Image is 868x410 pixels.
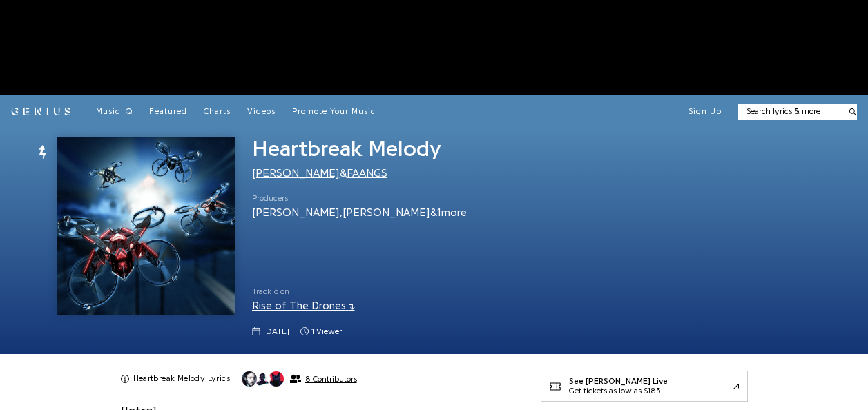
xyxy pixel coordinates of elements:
[252,166,519,182] div: &
[57,137,235,315] img: Cover art for Heartbreak Melody by Alan Walker & FAANGS
[204,106,231,117] a: Charts
[149,106,187,117] a: Featured
[292,107,376,115] span: Promote Your Music
[437,206,467,219] button: 1more
[247,106,276,117] a: Videos
[204,107,231,115] span: Charts
[252,193,467,204] span: Producers
[311,326,342,338] span: 1 viewer
[541,147,541,148] iframe: Primis Frame
[347,168,387,179] a: FAANGS
[252,286,519,297] span: Track 6 on
[252,207,340,218] a: [PERSON_NAME]
[252,168,340,179] a: [PERSON_NAME]
[252,300,355,311] a: Rise of The Drones
[688,106,722,117] button: Sign Up
[252,205,467,221] div: , &
[247,107,276,115] span: Videos
[300,326,342,338] span: 1 viewer
[96,106,133,117] a: Music IQ
[252,138,441,160] span: Heartbreak Melody
[149,107,187,115] span: Featured
[343,207,430,218] a: [PERSON_NAME]
[96,107,133,115] span: Music IQ
[738,106,841,117] input: Search lyrics & more
[292,106,376,117] a: Promote Your Music
[263,326,289,338] span: [DATE]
